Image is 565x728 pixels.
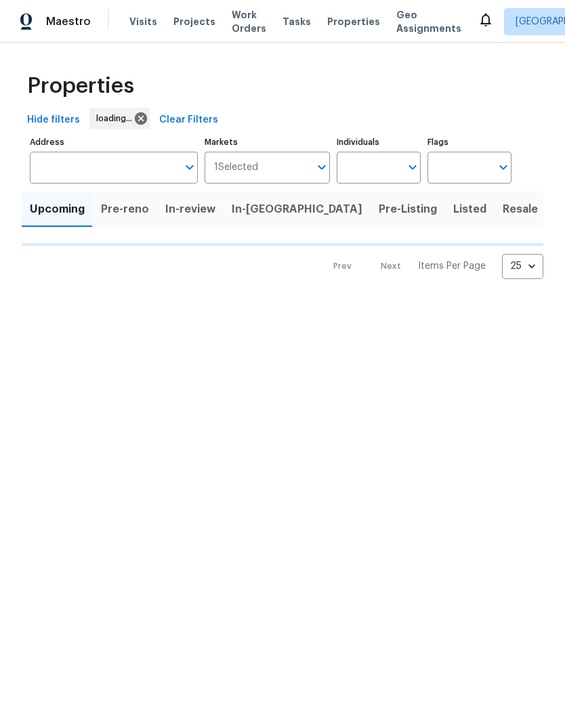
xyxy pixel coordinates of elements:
[396,8,461,35] span: Geo Assignments
[494,158,513,177] button: Open
[502,249,543,284] div: 25
[503,200,538,219] span: Resale
[418,259,486,273] p: Items Per Page
[282,17,311,26] span: Tasks
[180,158,199,177] button: Open
[232,8,266,35] span: Work Orders
[337,138,421,146] label: Individuals
[27,112,80,129] span: Hide filters
[89,108,150,129] div: loading...
[22,108,85,133] button: Hide filters
[30,200,85,219] span: Upcoming
[312,158,331,177] button: Open
[327,15,380,28] span: Properties
[379,200,437,219] span: Pre-Listing
[165,200,215,219] span: In-review
[159,112,218,129] span: Clear Filters
[96,112,138,125] span: loading...
[101,200,149,219] span: Pre-reno
[46,15,91,28] span: Maestro
[232,200,362,219] span: In-[GEOGRAPHIC_DATA]
[427,138,511,146] label: Flags
[403,158,422,177] button: Open
[214,162,258,173] span: 1 Selected
[30,138,198,146] label: Address
[27,79,134,93] span: Properties
[173,15,215,28] span: Projects
[129,15,157,28] span: Visits
[154,108,224,133] button: Clear Filters
[320,254,543,279] nav: Pagination Navigation
[205,138,331,146] label: Markets
[453,200,486,219] span: Listed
